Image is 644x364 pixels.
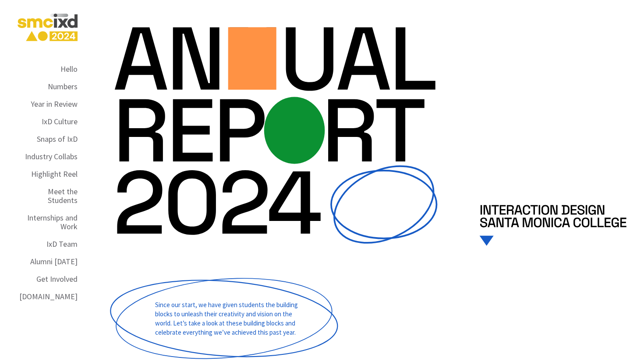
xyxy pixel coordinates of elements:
img: SMC IxD 2024 Annual Report Logo [18,12,78,43]
a: Internships and Work [18,209,78,235]
a: IxD Team [46,235,78,253]
a: Meet the Students [18,183,78,209]
div: Meet the Students [18,187,78,205]
div: Snaps of IxD [37,135,78,143]
div: Alumni [DATE] [30,257,78,266]
a: Numbers [48,78,78,95]
div: Numbers [48,82,78,91]
div: Hello [60,65,78,73]
a: Hello [60,60,78,78]
a: Snaps of IxD [37,130,78,148]
a: [DOMAIN_NAME] [19,288,78,305]
div: Get Involved [36,275,78,283]
a: Alumni [DATE] [30,253,78,270]
div: Internships and Work [18,213,78,231]
a: Industry Collabs [25,148,78,165]
a: Year in Review [31,95,78,113]
div: Highlight Reel [31,170,78,178]
div: IxD Culture [42,117,78,126]
div: [DOMAIN_NAME] [19,292,78,301]
a: Get Involved [36,270,78,288]
a: IxD Culture [42,113,78,130]
p: Since our start, we have given students the building blocks to unleash their creativity and visio... [155,284,308,353]
a: Highlight Reel [31,165,78,183]
div: Industry Collabs [25,152,78,161]
div: IxD Team [46,240,78,248]
img: Title graphic for the 2024 annual report [99,11,456,258]
div: Year in Review [31,100,78,108]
